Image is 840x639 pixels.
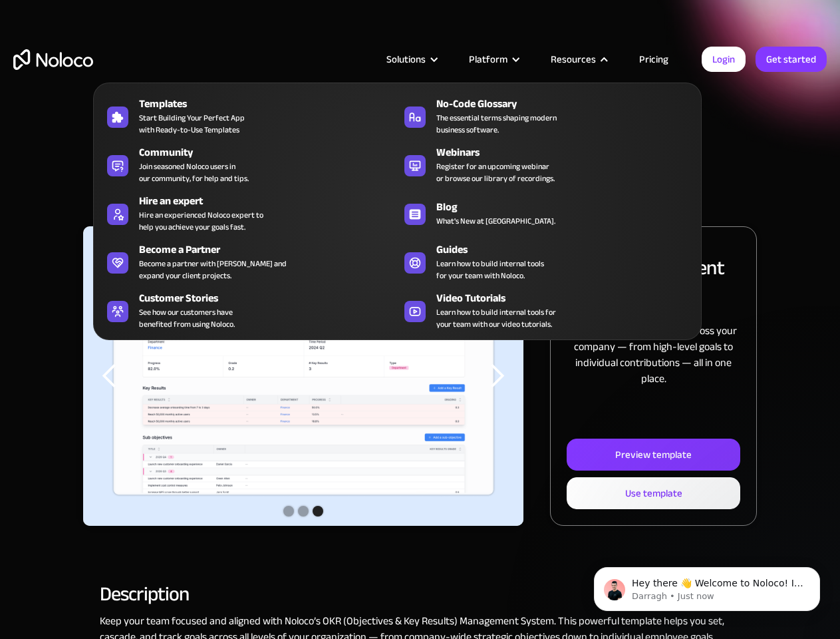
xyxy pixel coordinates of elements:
[574,539,840,632] iframe: Intercom notifications message
[100,142,397,187] a: CommunityJoin seasoned Noloco users inour community, for help and tips.
[469,51,507,68] div: Platform
[139,96,403,112] div: Templates
[139,144,403,160] div: Community
[139,160,249,184] span: Join seasoned Noloco users in our community, for help and tips.
[551,51,596,68] div: Resources
[93,64,702,340] nav: Resources
[623,51,685,68] a: Pricing
[298,506,309,517] div: Show slide 2 of 3
[436,215,555,227] span: What's New at [GEOGRAPHIC_DATA].
[436,160,555,184] span: Register for an upcoming webinar or browse our library of recordings.
[436,258,544,282] span: Learn how to build internal tools for your team with Noloco.
[436,290,700,306] div: Video Tutorials
[370,51,452,68] div: Solutions
[83,226,523,526] div: carousel
[567,323,740,387] p: Track and align objectives across your company — from high-level goals to individual contribution...
[436,199,700,215] div: Blog
[436,96,700,112] div: No-Code Glossary
[470,226,523,526] div: next slide
[398,93,694,138] a: No-Code GlossaryThe essential terms shaping modernbusiness software.
[139,209,263,233] div: Hire an experienced Noloco expert to help you achieve your goals fast.
[139,112,245,136] span: Start Building Your Perfect App with Ready-to-Use Templates
[398,142,694,187] a: WebinarsRegister for an upcoming webinaror browse our library of recordings.
[100,588,740,600] h2: Description
[139,242,403,258] div: Become a Partner
[398,239,694,284] a: GuidesLearn how to build internal toolsfor your team with Noloco.
[100,190,397,236] a: Hire an expertHire an experienced Noloco expert tohelp you achieve your goals fast.
[436,242,700,258] div: Guides
[139,306,235,330] span: See how our customers have benefited from using Noloco.
[139,290,403,306] div: Customer Stories
[702,47,746,72] a: Login
[625,485,682,502] div: Use template
[398,190,694,236] a: BlogWhat's New at [GEOGRAPHIC_DATA].
[452,51,534,68] div: Platform
[100,288,397,333] a: Customer StoriesSee how our customers havebenefited from using Noloco.
[100,93,397,138] a: TemplatesStart Building Your Perfect Appwith Ready-to-Use Templates
[436,306,556,330] span: Learn how to build internal tools for your team with our video tutorials.
[398,288,694,333] a: Video TutorialsLearn how to build internal tools foryour team with our video tutorials.
[386,51,426,68] div: Solutions
[100,239,397,284] a: Become a PartnerBecome a partner with [PERSON_NAME] andexpand your client projects.
[83,226,523,526] div: 3 of 3
[13,49,93,70] a: home
[615,446,692,463] div: Preview template
[83,226,136,526] div: previous slide
[534,51,623,68] div: Resources
[436,144,700,160] div: Webinars
[313,506,323,517] div: Show slide 3 of 3
[139,193,403,209] div: Hire an expert
[139,258,287,282] div: Become a partner with [PERSON_NAME] and expand your client projects.
[567,477,740,509] a: Use template
[436,112,557,136] span: The essential terms shaping modern business software.
[567,439,740,471] a: Preview template
[756,47,827,72] a: Get started
[283,506,294,517] div: Show slide 1 of 3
